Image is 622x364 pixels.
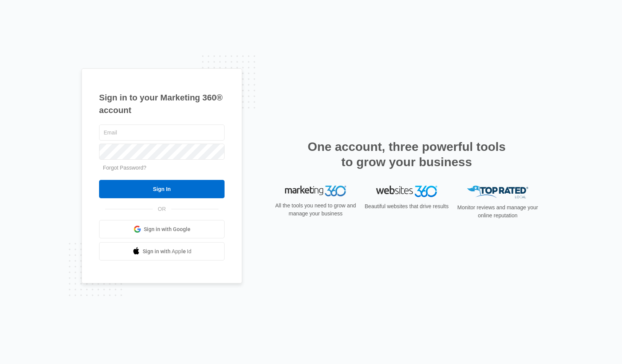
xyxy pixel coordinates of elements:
[144,225,191,233] span: Sign in with Google
[99,220,225,238] a: Sign in with Google
[305,139,508,170] h2: One account, three powerful tools to grow your business
[467,186,528,198] img: Top Rated Local
[455,204,541,220] p: Monitor reviews and manage your online reputation
[153,205,171,213] span: OR
[99,180,225,198] input: Sign In
[99,242,225,260] a: Sign in with Apple Id
[285,186,346,196] img: Marketing 360
[99,91,225,116] h1: Sign in to your Marketing 360® account
[99,125,225,141] input: Email
[376,186,437,197] img: Websites 360
[143,248,192,256] span: Sign in with Apple Id
[364,202,449,210] p: Beautiful websites that drive results
[273,202,358,218] p: All the tools you need to grow and manage your business
[103,165,147,171] a: Forgot Password?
